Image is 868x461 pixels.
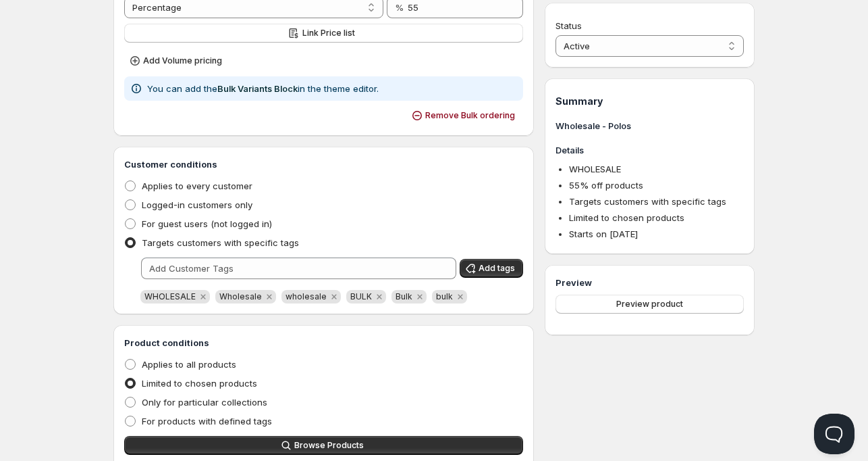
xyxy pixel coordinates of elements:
button: Remove Bulk ordering [406,106,523,125]
span: Targets customers with specific tags [569,196,726,207]
h3: Product conditions [124,336,523,349]
span: For guest users (not logged in) [142,218,272,229]
span: bulk [436,291,453,301]
button: Add Volume pricing [124,51,230,70]
span: Bulk [396,291,412,301]
span: Wholesale [219,291,262,301]
span: Add Volume pricing [143,55,222,66]
button: Browse Products [124,436,523,455]
span: Browse Products [294,440,364,451]
span: WHOLESALE [144,291,196,301]
span: Add tags [479,263,515,274]
button: Remove Wholesale [263,291,275,303]
span: Targets customers with specific tags [142,237,299,248]
span: BULK [350,291,372,301]
button: Remove WHOLESALE [197,291,209,303]
span: Link Price list [302,28,355,39]
span: Status [555,20,582,31]
span: 55 % off products [569,180,643,191]
span: Starts on [DATE] [569,228,638,239]
span: For products with defined tags [142,416,272,427]
p: You can add the in the theme editor. [147,82,379,95]
button: Preview product [555,295,744,314]
span: wholesale [286,291,327,301]
h3: Customer conditions [124,157,523,171]
button: Remove bulk [454,291,466,303]
span: Limited to chosen products [142,378,257,389]
h3: Preview [555,276,744,289]
button: Add tags [460,259,523,278]
span: Logged-in customers only [142,199,252,210]
button: Remove BULK [373,291,385,303]
a: Bulk Variants Block [217,83,298,94]
span: Limited to chosen products [569,212,684,223]
span: % [395,2,404,13]
button: Link Price list [124,24,523,43]
h3: Details [555,143,744,157]
input: Add Customer Tags [141,258,456,279]
h1: Summary [555,95,744,108]
span: WHOLESALE [569,164,621,174]
button: Remove Bulk [414,291,426,303]
span: Remove Bulk ordering [425,110,515,121]
span: Applies to all products [142,359,236,370]
span: Preview product [616,299,683,310]
button: Remove wholesale [328,291,340,303]
iframe: Help Scout Beacon - Open [814,414,855,454]
span: Only for particular collections [142,397,267,408]
span: Applies to every customer [142,180,252,191]
h3: Wholesale - Polos [555,119,744,132]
